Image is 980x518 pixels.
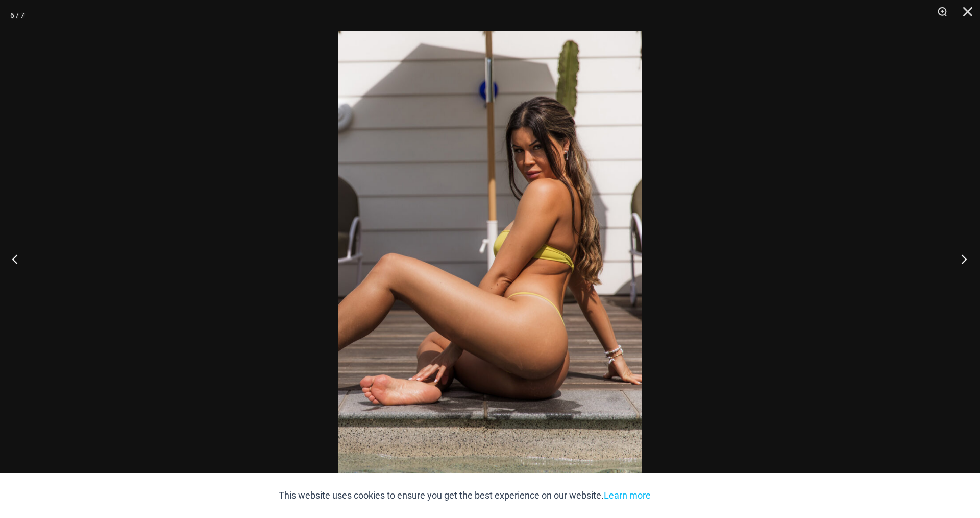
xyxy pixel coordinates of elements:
a: Learn more [604,490,651,501]
p: This website uses cookies to ensure you get the best experience on our website. [279,488,651,503]
img: Breakwater Lemon Yellow 341 halter 4856 micro 04 [338,31,642,487]
button: Accept [658,483,702,508]
div: 6 / 7 [10,8,24,23]
button: Next [942,233,980,285]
